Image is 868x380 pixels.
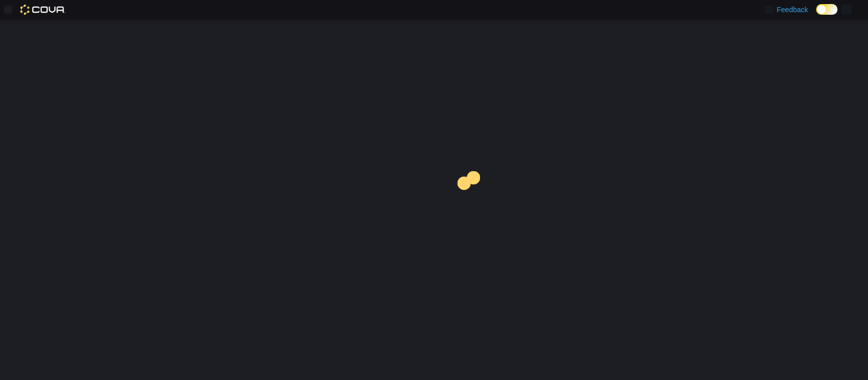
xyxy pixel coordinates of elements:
img: cova-loader [434,164,511,240]
img: Cova [20,5,66,15]
span: Feedback [777,5,808,15]
input: Dark Mode [816,4,837,15]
